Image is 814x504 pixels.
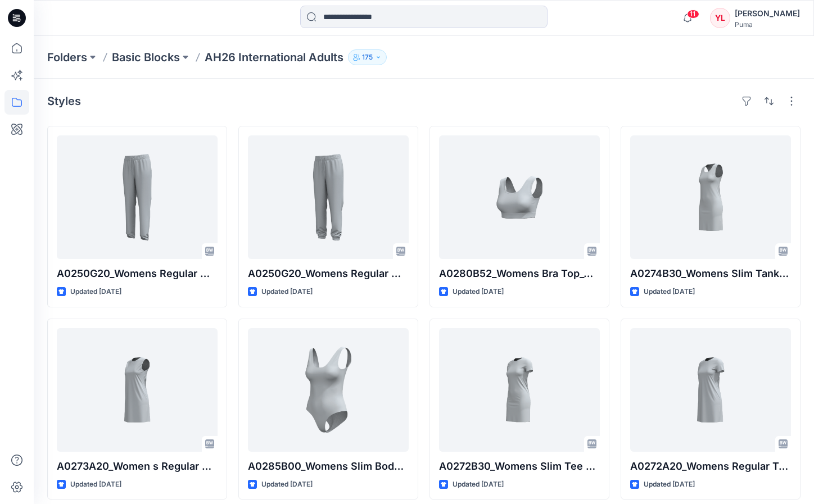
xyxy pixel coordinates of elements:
[439,266,600,281] p: A0280B52_Womens Bra Top_CV01
[47,49,87,65] a: Folders
[248,135,409,259] a: A0250G20_Womens Regular Woven Pants_Mid Waist_Closed Cuff_CV01
[205,49,343,65] p: AH26 International Adults
[248,458,409,474] p: A0285B00_Womens Slim Bodysuit_CV01
[644,286,695,298] p: Updated [DATE]
[248,266,409,281] p: A0250G20_Womens Regular Woven Pants_Mid Waist_Closed Cuff_CV01
[630,266,791,281] p: A0274B30_Womens Slim Tank Dress_CV01
[112,49,180,65] a: Basic Blocks
[57,328,218,452] a: A0273A20_Women s Regular Sleeveless Dress_CV01
[70,286,121,298] p: Updated [DATE]
[630,135,791,259] a: A0274B30_Womens Slim Tank Dress_CV01
[735,20,800,29] div: Puma
[644,479,695,491] p: Updated [DATE]
[57,266,218,281] p: A0250G20_Womens Regular Woven Pants_Mid Waist_Open Hem_CV02
[261,286,313,298] p: Updated [DATE]
[348,49,387,65] button: 175
[362,51,373,63] p: 175
[57,458,218,474] p: A0273A20_Women s Regular Sleeveless Dress_CV01
[261,479,313,491] p: Updated [DATE]
[57,135,218,259] a: A0250G20_Womens Regular Woven Pants_Mid Waist_Open Hem_CV02
[439,135,600,259] a: A0280B52_Womens Bra Top_CV01
[439,458,600,474] p: A0272B30_Womens Slim Tee Dress_CV01
[630,328,791,452] a: A0272A20_Womens Regular Tee Dress_CV01
[70,479,121,491] p: Updated [DATE]
[47,94,81,108] h4: Styles
[630,458,791,474] p: A0272A20_Womens Regular Tee Dress_CV01
[453,479,504,491] p: Updated [DATE]
[735,7,800,20] div: [PERSON_NAME]
[710,8,730,28] div: YL
[687,10,699,19] span: 11
[439,328,600,452] a: A0272B30_Womens Slim Tee Dress_CV01
[248,328,409,452] a: A0285B00_Womens Slim Bodysuit_CV01
[453,286,504,298] p: Updated [DATE]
